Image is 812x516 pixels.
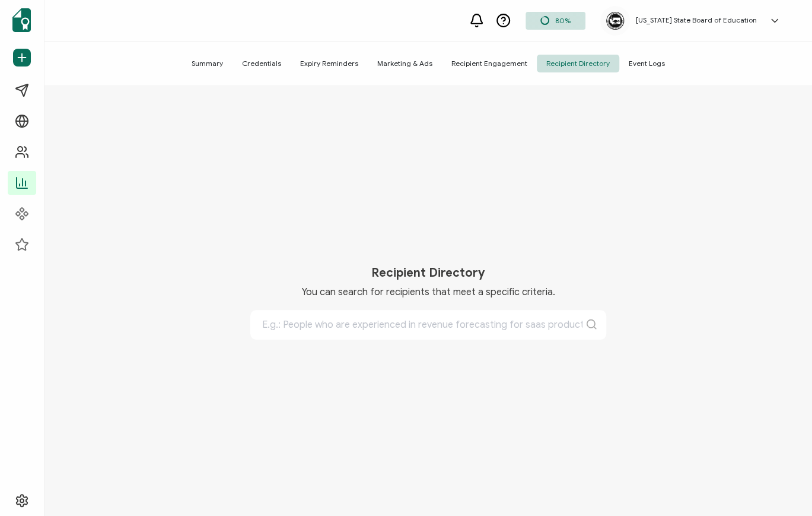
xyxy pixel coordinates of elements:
[555,16,571,25] span: 80%
[537,55,619,72] span: Recipient Directory
[12,8,31,32] img: sertifier-logomark-colored.svg
[233,55,291,72] span: Credentials
[291,55,368,72] span: Expiry Reminders
[302,286,555,298] span: You can search for recipients that meet a specific criteria.
[753,459,812,516] iframe: Chat Widget
[636,16,757,24] h5: [US_STATE] State Board of Education
[371,265,485,280] span: Recipient Directory
[368,55,442,72] span: Marketing & Ads
[619,55,674,72] span: Event Logs
[250,310,606,340] input: E.g.: People who are experienced in revenue forecasting for saas products
[182,55,233,72] span: Summary
[606,12,624,30] img: 05b2a03d-eb97-4955-b09a-6dec7eb6113b.png
[442,55,537,72] span: Recipient Engagement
